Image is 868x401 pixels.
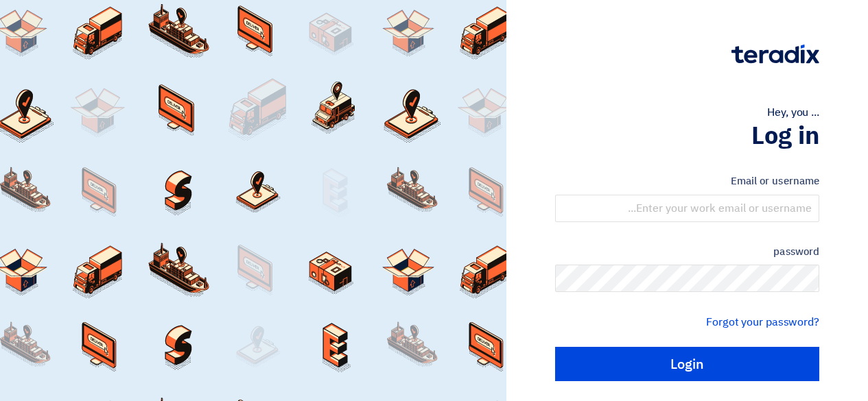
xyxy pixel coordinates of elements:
[731,45,819,64] img: Teradix logo
[751,117,819,154] font: Log in
[555,195,819,222] input: Enter your work email or username...
[773,244,819,259] font: password
[555,347,819,381] input: Login
[731,173,819,189] font: Email or username
[706,314,819,330] a: Forgot your password?
[767,104,819,121] font: Hey, you ...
